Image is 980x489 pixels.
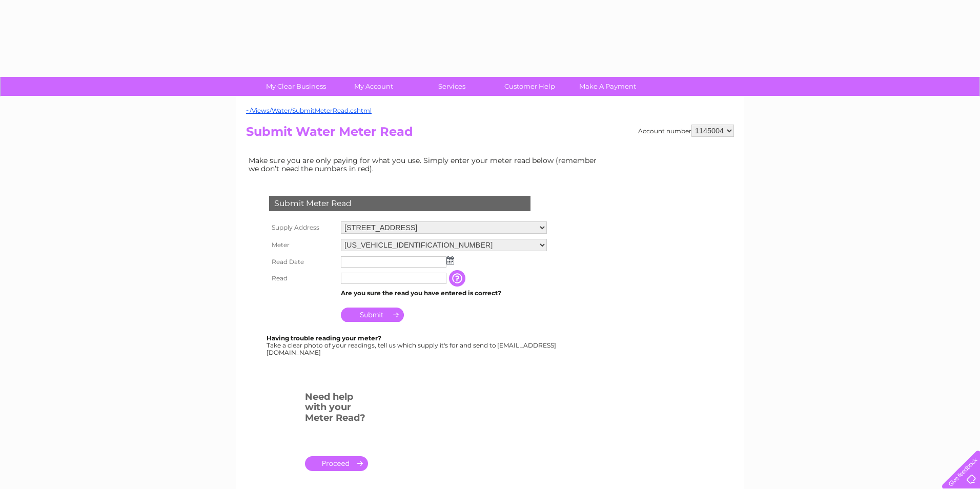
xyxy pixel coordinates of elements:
[305,390,368,429] h3: Need help with your Meter Read?
[305,456,368,471] a: .
[267,335,558,356] div: Take a clear photo of your readings, tell us which supply it's for and send to [EMAIL_ADDRESS][DO...
[267,254,338,270] th: Read Date
[638,125,734,137] div: Account number
[246,154,605,175] td: Make sure you are only paying for what you use. Simply enter your meter read below (remember we d...
[267,270,338,287] th: Read
[267,236,338,254] th: Meter
[267,219,338,236] th: Supply Address
[487,77,572,96] a: Customer Help
[446,256,454,264] img: ...
[332,77,416,96] a: My Account
[565,77,650,96] a: Make A Payment
[246,107,372,114] a: ~/Views/Water/SubmitMeterRead.cshtml
[410,77,494,96] a: Services
[341,308,404,322] input: Submit
[449,270,467,287] input: Information
[269,196,530,211] div: Submit Meter Read
[254,77,338,96] a: My Clear Business
[267,334,381,342] b: Having trouble reading your meter?
[246,125,734,144] h2: Submit Water Meter Read
[338,287,549,300] td: Are you sure the read you have entered is correct?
